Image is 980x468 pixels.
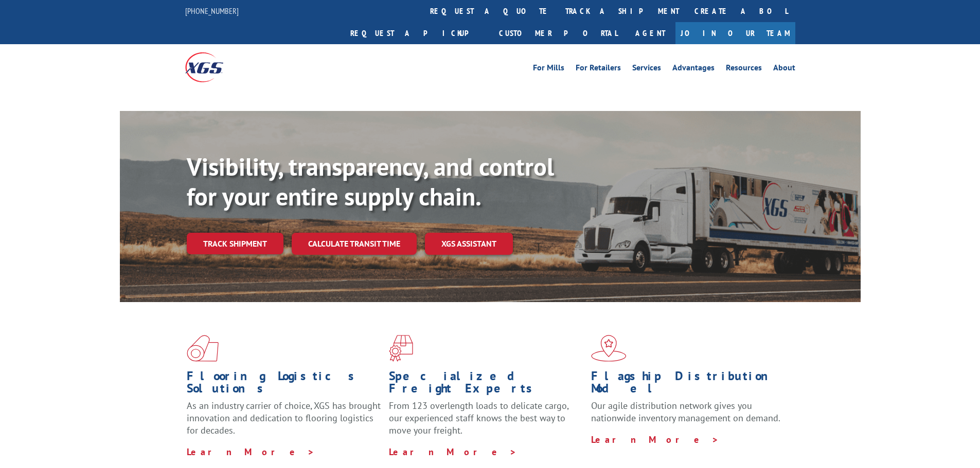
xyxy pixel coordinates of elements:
[425,233,513,255] a: XGS ASSISTANT
[726,64,762,75] a: Resources
[389,446,517,458] a: Learn More >
[187,446,315,458] a: Learn More >
[625,22,675,44] a: Agent
[343,22,491,44] a: Request a pickup
[591,370,786,400] h1: Flagship Distribution Model
[292,233,417,255] a: Calculate transit time
[187,400,381,436] span: As an industry carrier of choice, XGS has brought innovation and dedication to flooring logistics...
[389,400,583,445] p: From 123 overlength loads to delicate cargo, our experienced staff knows the best way to move you...
[672,64,715,75] a: Advantages
[491,22,625,44] a: Customer Portal
[576,64,621,75] a: For Retailers
[187,233,283,254] a: Track shipment
[185,6,239,16] a: [PHONE_NUMBER]
[591,400,780,424] span: Our agile distribution network gives you nationwide inventory management on demand.
[773,64,795,75] a: About
[389,370,583,400] h1: Specialized Freight Experts
[187,151,554,212] b: Visibility, transparency, and control for your entire supply chain.
[591,434,719,445] a: Learn More >
[187,370,381,400] h1: Flooring Logistics Solutions
[675,22,795,44] a: Join Our Team
[533,64,564,75] a: For Mills
[187,335,219,362] img: xgs-icon-total-supply-chain-intelligence-red
[591,335,627,362] img: xgs-icon-flagship-distribution-model-red
[632,64,661,75] a: Services
[389,335,413,362] img: xgs-icon-focused-on-flooring-red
